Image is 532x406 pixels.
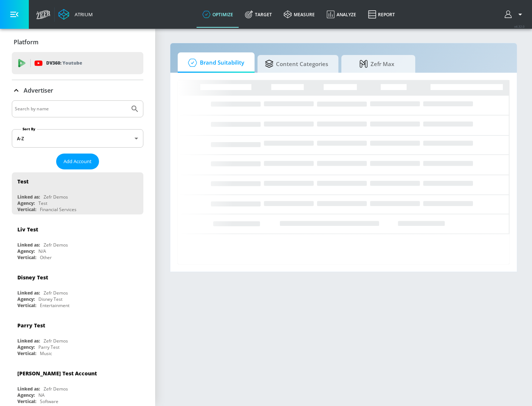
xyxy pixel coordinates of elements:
div: A-Z [12,129,143,148]
div: Parry Test [38,344,59,350]
div: Linked as: [17,194,40,200]
div: Zefr Demos [44,386,68,392]
div: Parry TestLinked as:Zefr DemosAgency:Parry TestVertical:Music [12,316,143,358]
p: Advertiser [24,86,53,94]
div: TestLinked as:Zefr DemosAgency:TestVertical:Financial Services [12,172,143,214]
div: Linked as: [17,290,40,296]
a: Atrium [58,9,93,20]
div: Atrium [72,11,93,18]
a: optimize [197,1,239,28]
div: Zefr Demos [44,194,68,200]
div: DV360: Youtube [12,52,143,74]
div: Agency: [17,344,35,350]
label: Sort By [21,127,37,131]
div: Linked as: [17,386,40,392]
div: Disney Test [38,296,62,302]
div: Agency: [17,296,35,302]
div: NA [38,392,45,398]
div: Liv TestLinked as:Zefr DemosAgency:N/AVertical:Other [12,220,143,262]
p: Youtube [62,59,82,67]
a: measure [278,1,321,28]
span: v 4.32.0 [514,24,525,28]
a: Report [362,1,401,28]
div: Linked as: [17,242,40,248]
div: Disney TestLinked as:Zefr DemosAgency:Disney TestVertical:Entertainment [12,268,143,310]
span: Add Account [64,157,92,166]
div: Software [40,398,58,405]
p: Platform [14,38,38,46]
div: Zefr Demos [44,338,68,344]
div: Music [40,350,52,357]
input: Search by name [15,104,127,114]
div: Test [38,200,47,206]
p: DV360: [46,59,82,67]
div: Agency: [17,200,35,206]
div: Zefr Demos [44,290,68,296]
a: Analyze [321,1,362,28]
div: Disney Test [17,274,48,281]
div: Liv Test [17,226,38,233]
div: Vertical: [17,206,36,213]
a: Target [239,1,278,28]
div: Agency: [17,392,35,398]
span: Brand Suitability [185,54,244,72]
span: Zefr Max [349,55,405,73]
div: Vertical: [17,398,36,405]
div: Financial Services [40,206,76,213]
div: Zefr Demos [44,242,68,248]
div: N/A [38,248,46,254]
div: Vertical: [17,350,36,357]
div: Advertiser [12,80,143,101]
div: Platform [12,32,143,52]
div: Agency: [17,248,35,254]
div: Vertical: [17,302,36,309]
div: Linked as: [17,338,40,344]
div: Other [40,254,52,261]
div: Parry Test [17,322,45,329]
div: Test [17,178,28,185]
div: [PERSON_NAME] Test Account [17,370,97,377]
span: Content Categories [265,55,328,73]
div: Entertainment [40,302,69,309]
div: Vertical: [17,254,36,261]
button: Add Account [56,154,99,169]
